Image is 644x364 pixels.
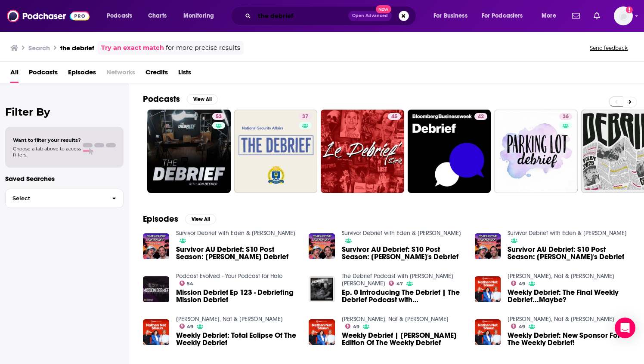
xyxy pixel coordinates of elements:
a: 36 [559,113,572,120]
img: Weekly Debrief: The Final Weekly Debrief...Maybe? [475,276,501,303]
div: Open Intercom Messenger [615,318,635,338]
span: Open Advanced [352,14,388,18]
a: 53 [147,110,231,193]
a: 42 [474,113,487,120]
a: Weekly Debrief: Total Eclipse Of The Weekly Debrief [176,332,299,346]
a: Show notifications dropdown [569,9,583,23]
img: Weekly Debrief: New Sponsor For The Weekly Debrief! [475,319,501,346]
a: Nathan, Nat & Shaun [342,315,449,323]
span: Survivor AU Debrief: S10 Post Season: [PERSON_NAME]'s Debrief [342,246,464,260]
a: 49 [511,281,525,286]
a: Weekly Debrief: New Sponsor For The Weekly Debrief! [508,332,630,346]
span: 54 [187,282,193,286]
span: for more precise results [166,43,240,53]
a: Nathan, Nat & Shaun [176,315,283,323]
span: More [542,10,556,22]
img: Weekly Debrief | Nathan Edition Of The Weekly Debrief [309,319,335,346]
div: Search podcasts, credits, & more... [239,6,424,26]
a: Show notifications dropdown [590,9,604,23]
span: 45 [391,113,397,121]
button: Open AdvancedNew [348,11,392,21]
img: Survivor AU Debrief: S10 Post Season: Laura's Debrief [309,233,335,260]
a: EpisodesView All [143,214,216,224]
a: Weekly Debrief: The Final Weekly Debrief...Maybe? [508,289,630,303]
span: 37 [302,113,308,121]
h2: Podcasts [143,94,180,104]
a: 42 [408,110,491,193]
a: Charts [142,9,172,23]
span: 49 [187,325,193,329]
a: Nathan, Nat & Shaun [508,315,614,323]
span: 49 [519,325,525,329]
a: Survivor AU Debrief: S10 Post Season: Noonan's Debrief [176,246,299,260]
button: Select [5,189,124,208]
a: Podcasts [29,65,58,83]
a: All [10,65,19,83]
a: Survivor AU Debrief: S10 Post Season: Laura's Debrief [342,246,464,260]
a: Weekly Debrief | Nathan Edition Of The Weekly Debrief [342,332,464,346]
a: Try an exact match [101,43,164,53]
span: For Podcasters [482,10,523,22]
span: Survivor AU Debrief: S10 Post Season: [PERSON_NAME]'s Debrief [508,246,630,260]
input: Search podcasts, credits, & more... [254,9,348,23]
span: 42 [478,113,484,121]
span: 47 [396,282,403,286]
span: 36 [563,113,569,121]
a: Ep. 0 Introducing The Debrief | The Debrief Podcast with Matt Brown [342,289,464,303]
span: Podcasts [107,10,132,22]
button: Show profile menu [614,6,633,25]
a: 36 [494,110,578,193]
a: 37 [299,113,312,120]
a: Nathan, Nat & Shaun [508,272,614,280]
a: PodcastsView All [143,94,218,104]
span: Weekly Debrief | [PERSON_NAME] Edition Of The Weekly Debrief [342,332,464,346]
a: Lists [178,65,191,83]
a: Survivor AU Debrief: S10 Post Season: Laura's Debrief [508,246,630,260]
a: 47 [389,281,403,286]
span: For Business [433,10,468,22]
a: Mission Debrief Ep 123 - Debriefing Mission Debrief [143,276,169,303]
span: Survivor AU Debrief: S10 Post Season: [PERSON_NAME] Debrief [176,246,299,260]
button: open menu [101,9,143,23]
span: 49 [353,325,359,329]
span: Charts [148,10,167,22]
a: Podchaser - Follow, Share and Rate Podcasts [7,8,90,24]
button: open menu [177,9,225,23]
a: Survivor Debrief with Eden & Josh [342,229,461,237]
button: View All [187,94,218,104]
span: Ep. 0 Introducing The Debrief | The Debrief Podcast with [PERSON_NAME] [342,289,464,303]
button: Send feedback [587,44,630,52]
a: 37 [234,110,318,193]
img: Survivor AU Debrief: S10 Post Season: Laura's Debrief [475,233,501,260]
button: View All [185,214,216,224]
h3: the debrief [60,44,94,52]
img: Survivor AU Debrief: S10 Post Season: Noonan's Debrief [143,233,169,260]
span: Choose a tab above to access filters. [13,146,81,158]
span: Networks [106,65,135,83]
a: Mission Debrief Ep 123 - Debriefing Mission Debrief [176,289,299,303]
a: Survivor Debrief with Eden & Josh [508,229,627,237]
span: Select [6,196,105,201]
svg: Add a profile image [626,6,633,13]
p: Saved Searches [5,174,124,183]
a: Survivor Debrief with Eden & Josh [176,229,295,237]
a: 54 [180,281,194,286]
h3: Search [28,44,50,52]
button: open menu [536,9,567,23]
span: 53 [216,113,222,121]
a: Episodes [68,65,96,83]
a: The Debrief Podcast with Matthew Stephen Brown [342,272,453,287]
h2: Filter By [5,106,124,118]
